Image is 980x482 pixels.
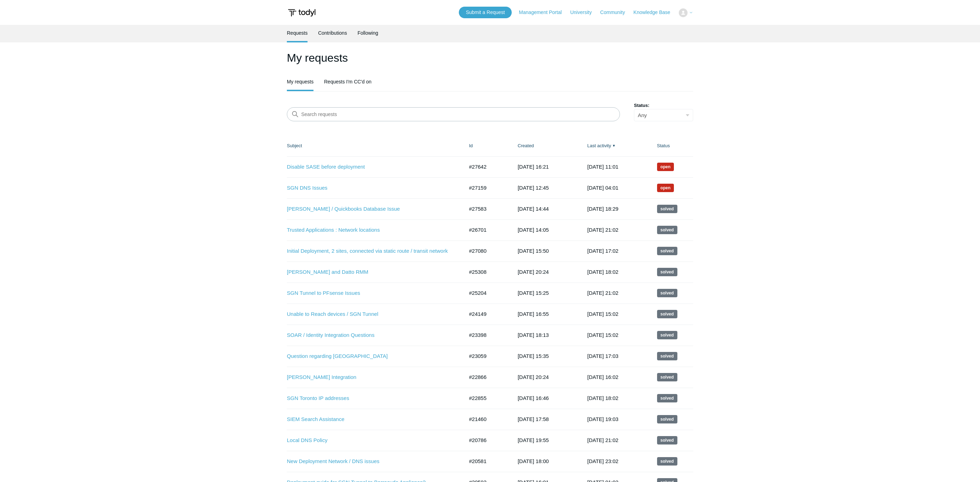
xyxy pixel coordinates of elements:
span: This request has been solved [657,310,677,318]
time: 2025-08-24T21:02:25+00:00 [587,227,619,233]
time: 2025-08-25T18:29:04+00:00 [587,206,619,212]
a: SIEM Search Assistance [287,415,453,423]
a: Last activity▼ [587,143,611,148]
td: #23059 [462,346,511,367]
time: 2025-05-08T15:02:52+00:00 [587,311,619,317]
span: This request has been solved [657,457,677,466]
time: 2025-08-21T14:44:34+00:00 [518,206,549,212]
td: #25308 [462,262,511,283]
time: 2025-04-02T15:02:36+00:00 [587,332,619,338]
time: 2024-11-05T21:02:38+00:00 [587,437,619,443]
a: Unable to Reach devices / SGN Tunnel [287,310,453,318]
span: This request has been solved [657,205,677,213]
td: #21460 [462,409,511,430]
span: This request has been solved [657,247,677,255]
a: Trusted Applications : Network locations [287,226,453,234]
time: 2025-02-27T18:02:35+00:00 [587,395,619,401]
th: Id [462,135,511,156]
time: 2025-03-09T16:02:14+00:00 [587,374,619,380]
span: This request has been solved [657,331,677,339]
td: #20786 [462,430,511,451]
time: 2025-05-30T15:25:50+00:00 [518,290,549,296]
td: #27080 [462,240,511,262]
span: This request has been solved [657,394,677,402]
time: 2025-06-24T21:02:41+00:00 [587,290,619,296]
time: 2024-12-09T19:03:11+00:00 [587,416,619,422]
time: 2024-11-19T17:58:12+00:00 [518,416,549,422]
time: 2025-02-19T15:35:50+00:00 [518,353,549,359]
img: Todyl Support Center Help Center home page [287,6,317,19]
a: Created [518,143,534,148]
a: Disable SASE before deployment [287,163,453,171]
span: This request has been solved [657,415,677,423]
td: #24149 [462,304,511,325]
time: 2025-03-11T17:03:02+00:00 [587,353,619,359]
a: [PERSON_NAME] Integration [287,373,453,381]
a: Initial Deployment, 2 sites, connected via static route / transit network [287,247,453,255]
a: SGN Toronto IP addresses [287,394,453,402]
time: 2024-10-16T19:55:26+00:00 [518,437,549,443]
span: This request has been solved [657,436,677,444]
a: Following [358,25,378,41]
span: This request has been solved [657,268,677,276]
th: Subject [287,135,462,156]
a: SOAR / Identity Integration Questions [287,331,453,339]
time: 2025-04-09T16:55:50+00:00 [518,311,549,317]
time: 2025-08-25T16:21:39+00:00 [518,164,549,170]
time: 2025-08-23T17:02:23+00:00 [587,248,619,254]
label: Status: [634,102,693,109]
time: 2025-02-07T16:46:46+00:00 [518,395,549,401]
time: 2025-06-04T20:24:51+00:00 [518,269,549,275]
a: SGN DNS Issues [287,184,453,192]
a: [PERSON_NAME] and Datto RMM [287,268,453,276]
td: #27642 [462,156,511,177]
time: 2025-08-08T12:45:31+00:00 [518,185,549,191]
time: 2025-03-05T18:13:17+00:00 [518,332,549,338]
a: University [570,9,599,16]
a: Requests I'm CC'd on [324,74,371,90]
td: #23398 [462,325,511,346]
a: New Deployment Network / DNS issues [287,457,453,466]
time: 2025-07-24T14:05:04+00:00 [518,227,549,233]
h1: My requests [287,49,693,66]
td: #27159 [462,177,511,198]
span: This request has been solved [657,226,677,234]
a: SGN Tunnel to PFsense Issues [287,289,453,297]
a: Knowledge Base [634,9,677,16]
a: Requests [287,25,308,41]
time: 2025-07-09T18:02:33+00:00 [587,269,619,275]
td: #22866 [462,367,511,388]
th: Status [650,135,693,156]
a: My requests [287,74,313,90]
td: #26701 [462,219,511,240]
a: Submit a Request [459,7,512,18]
time: 2025-08-26T11:01:43+00:00 [587,164,619,170]
span: This request has been solved [657,289,677,297]
time: 2024-11-04T23:02:11+00:00 [587,458,619,464]
td: #25204 [462,283,511,304]
span: We are working on a response for you [657,163,674,171]
td: #22855 [462,388,511,409]
time: 2024-10-04T18:00:58+00:00 [518,458,549,464]
span: This request has been solved [657,352,677,360]
a: Community [600,9,632,16]
a: Question regarding [GEOGRAPHIC_DATA] [287,352,453,360]
a: [PERSON_NAME] / Quickbooks Database Issue [287,205,453,213]
td: #20581 [462,451,511,472]
time: 2025-08-06T15:50:11+00:00 [518,248,549,254]
span: This request has been solved [657,373,677,381]
time: 2025-08-26T04:01:41+00:00 [587,185,619,191]
td: #27583 [462,198,511,219]
span: ▼ [612,143,616,148]
input: Search requests [287,107,620,121]
a: Management Portal [519,9,569,16]
time: 2025-02-07T20:24:29+00:00 [518,374,549,380]
span: We are working on a response for you [657,184,674,192]
a: Local DNS Policy [287,436,453,444]
a: Contributions [318,25,347,41]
